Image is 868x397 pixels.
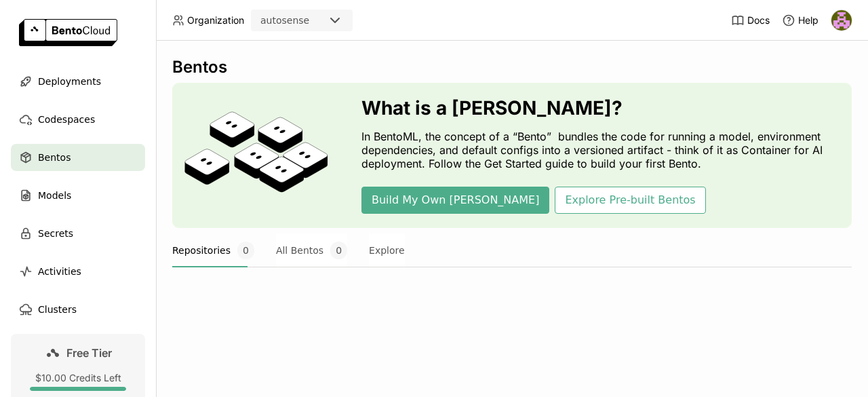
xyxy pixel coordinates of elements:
a: Secrets [11,220,145,247]
span: 0 [237,242,254,259]
span: Deployments [38,73,101,90]
h3: What is a [PERSON_NAME]? [361,97,841,119]
span: Docs [747,14,770,26]
div: Bentos [172,57,852,77]
button: Repositories [172,233,254,267]
img: Nakul Kejriwal [831,10,852,31]
button: All Bentos [276,233,347,267]
button: Explore Pre-built Bentos [555,187,705,214]
a: Deployments [11,68,145,95]
a: Bentos [11,144,145,171]
span: Bentos [38,149,71,166]
img: cover onboarding [183,111,329,200]
span: Organization [187,14,244,26]
img: logo [19,19,117,46]
span: Codespaces [38,111,95,128]
button: Explore [369,233,405,267]
a: Clusters [11,296,145,323]
a: Codespaces [11,106,145,133]
span: Secrets [38,225,73,242]
span: Help [798,14,818,26]
a: Models [11,182,145,209]
span: 0 [330,242,347,259]
span: Models [38,187,71,204]
a: Activities [11,258,145,285]
input: Selected autosense. [311,14,312,28]
button: Build My Own [PERSON_NAME] [361,187,549,214]
div: autosense [260,14,309,27]
p: In BentoML, the concept of a “Bento” bundles the code for running a model, environment dependenci... [361,130,841,170]
span: Free Tier [66,346,112,360]
span: Activities [38,263,81,280]
div: Help [782,14,818,27]
a: Docs [731,14,770,27]
div: $10.00 Credits Left [22,372,134,384]
span: Clusters [38,301,77,318]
